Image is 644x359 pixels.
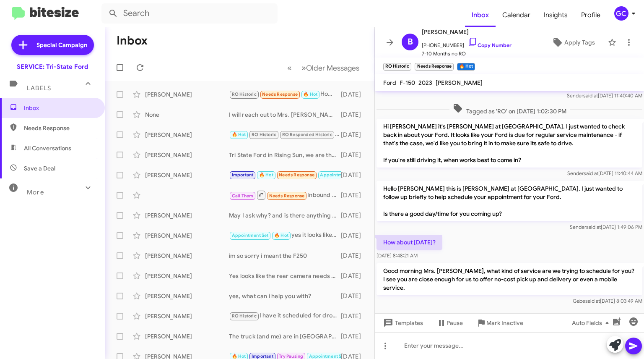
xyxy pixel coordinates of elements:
[408,35,413,49] span: B
[145,90,229,99] div: [PERSON_NAME]
[232,172,254,178] span: Important
[542,35,604,50] button: Apply Tags
[377,119,642,168] p: Hi [PERSON_NAME] it's [PERSON_NAME] at [GEOGRAPHIC_DATA]. I just wanted to check back in about yo...
[341,332,368,341] div: [DATE]
[282,59,297,76] button: Previous
[341,312,368,320] div: [DATE]
[36,41,87,49] span: Special Campaign
[229,332,341,341] div: The truck (and me) are in [GEOGRAPHIC_DATA], so the commute is a bit too far. Thanks.
[584,170,598,176] span: said at
[422,37,512,50] span: [PHONE_NUMBER]
[422,50,512,58] span: 7-10 Months no RO
[572,315,612,330] span: Auto Fields
[117,34,148,47] h1: Inbox
[145,292,229,300] div: [PERSON_NAME]
[465,3,496,27] a: Inbox
[232,132,246,137] span: 🔥 Hot
[27,189,44,196] span: More
[145,151,229,159] div: [PERSON_NAME]
[262,92,298,97] span: Needs Response
[457,63,475,71] small: 🔥 Hot
[229,89,341,99] div: How about [DATE]?
[382,315,423,330] span: Templates
[320,172,357,178] span: Appointment Set
[229,231,341,240] div: yes it looks like she does have an appointment for [DATE] August first, sorry for the inconvenience
[341,171,368,179] div: [DATE]
[341,292,368,300] div: [DATE]
[574,3,607,27] a: Profile
[537,3,574,27] a: Insights
[229,272,341,280] div: Yes looks like the rear camera needs a software update. Right now it appears to be an advanced no...
[17,63,88,71] div: SERVICE: Tri-State Ford
[282,132,332,137] span: RO Responded Historic
[341,131,368,139] div: [DATE]
[145,312,229,320] div: [PERSON_NAME]
[570,224,642,230] span: Sender [DATE] 1:49:06 PM
[341,252,368,260] div: [DATE]
[564,35,595,50] span: Apply Tags
[341,90,368,99] div: [DATE]
[309,354,346,359] span: Appointment Set
[229,311,341,321] div: I have it scheduled for drop off [DATE] at 12:45
[430,315,470,330] button: Pause
[229,292,341,300] div: yes, what can i help you with?
[296,59,364,76] button: Next
[232,313,257,319] span: RO Historic
[269,193,305,199] span: Needs Response
[24,124,95,132] span: Needs Response
[145,252,229,260] div: [PERSON_NAME]
[145,332,229,341] div: [PERSON_NAME]
[145,131,229,139] div: [PERSON_NAME]
[400,79,415,86] span: F-150
[341,151,368,159] div: [DATE]
[422,27,512,37] span: [PERSON_NAME]
[24,104,95,112] span: Inbox
[145,231,229,240] div: [PERSON_NAME]
[470,315,530,330] button: Mark Inactive
[436,79,483,86] span: [PERSON_NAME]
[377,235,442,250] p: How about [DATE]?
[567,92,642,99] span: Sender [DATE] 11:40:40 AM
[145,211,229,220] div: [PERSON_NAME]
[565,315,619,330] button: Auto Fields
[145,171,229,179] div: [PERSON_NAME]
[229,151,341,159] div: Tri State Ford in Rising Sun, we are the old [PERSON_NAME]. Did you have a Ford we could help sch...
[232,233,269,238] span: Appointment Set
[24,144,71,152] span: All Conversations
[486,315,523,330] span: Mark Inactive
[496,3,537,27] a: Calendar
[279,172,314,178] span: Needs Response
[341,110,368,119] div: [DATE]
[252,132,276,137] span: RO Historic
[585,298,600,304] span: said at
[229,211,341,220] div: May I ask why? and is there anything we can do to make it right?
[383,79,396,86] span: Ford
[375,315,430,330] button: Templates
[415,63,453,71] small: Needs Response
[449,103,570,115] span: Tagged as 'RO' on [DATE] 1:02:30 PM
[101,3,278,24] input: Search
[232,92,257,97] span: RO Historic
[229,110,341,119] div: I will reach out to Mrs. [PERSON_NAME], thank you!
[229,190,341,200] div: Inbound Call
[252,354,273,359] span: Important
[259,172,273,178] span: 🔥 Hot
[27,84,51,92] span: Labels
[341,211,368,220] div: [DATE]
[145,272,229,280] div: [PERSON_NAME]
[303,92,317,97] span: 🔥 Hot
[24,164,55,173] span: Save a Deal
[283,59,364,76] nav: Page navigation example
[614,6,628,21] div: GC
[341,272,368,280] div: [DATE]
[232,193,254,199] span: Call Them
[377,252,418,259] span: [DATE] 8:48:21 AM
[377,263,642,295] p: Good morning Mrs. [PERSON_NAME], what kind of service are we trying to schedule for you? I see yo...
[301,63,306,73] span: »
[341,191,368,199] div: [DATE]
[418,79,432,86] span: 2023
